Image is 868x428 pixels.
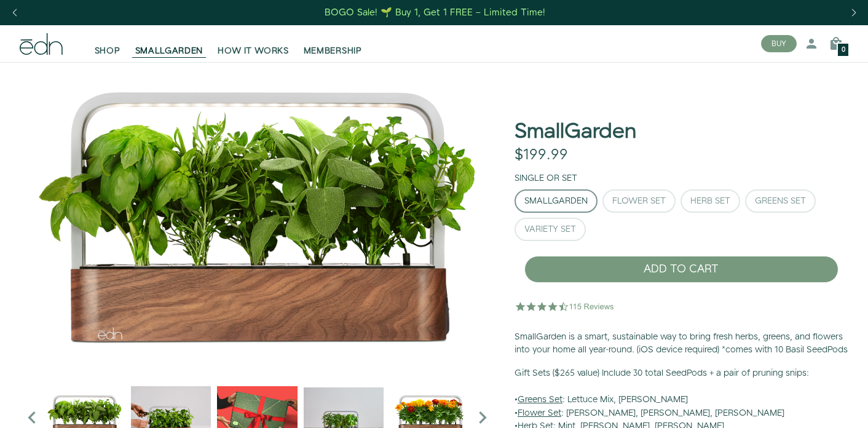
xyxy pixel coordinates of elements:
a: SMALLGARDEN [128,30,211,57]
a: MEMBERSHIP [296,30,369,57]
img: Official-EDN-SMALLGARDEN-HERB-HERO-SLV-2000px_4096x.png [20,62,495,370]
div: Flower Set [612,197,666,205]
img: 4.5 star rating [515,294,616,319]
div: 1 / 6 [20,62,495,370]
a: SHOP [87,30,128,57]
label: Single or Set [515,172,577,184]
span: SMALLGARDEN [135,45,203,57]
a: HOW IT WORKS [210,30,296,57]
button: Variety Set [515,218,586,241]
button: Flower Set [602,189,676,213]
div: Variety Set [524,225,576,234]
a: BOGO Sale! 🌱 Buy 1, Get 1 FREE – Limited Time! [324,3,547,22]
div: $199.99 [515,146,568,164]
button: BUY [761,35,797,52]
button: ADD TO CART [524,256,838,283]
button: Herb Set [681,189,740,213]
b: Gift Sets ($265 value) Include 30 total SeedPods + a pair of pruning snips: [515,367,809,379]
div: Greens Set [755,197,806,205]
button: SmallGarden [515,189,598,213]
span: HOW IT WORKS [218,45,288,57]
h1: SmallGarden [515,121,636,143]
button: Greens Set [745,189,816,213]
span: 0 [842,47,845,53]
div: BOGO Sale! 🌱 Buy 1, Get 1 FREE – Limited Time! [325,6,545,19]
div: Herb Set [690,197,730,205]
span: MEMBERSHIP [304,45,362,57]
div: SmallGarden [524,197,588,205]
u: Greens Set [518,394,562,406]
u: Flower Set [518,407,561,419]
span: SHOP [95,45,120,57]
p: SmallGarden is a smart, sustainable way to bring fresh herbs, greens, and flowers into your home ... [515,331,848,357]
